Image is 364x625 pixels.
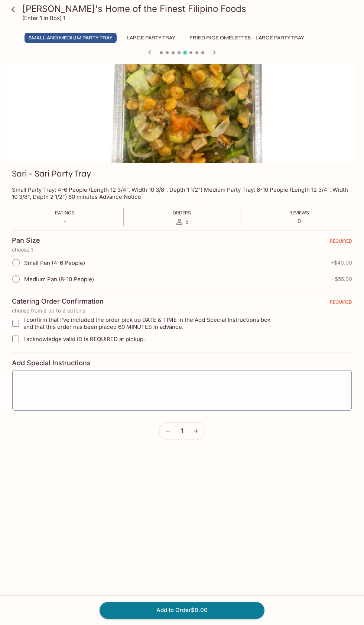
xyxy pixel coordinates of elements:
[7,64,357,163] div: Sari - Sari Party Tray
[185,218,189,225] span: 8
[55,210,74,216] span: Ratings
[55,217,74,224] p: -
[23,316,281,330] span: I confirm that I’ve included the order pick up DATE & TIME in the Add Special Instructions box an...
[12,247,352,253] p: choose 1
[330,299,352,308] span: REQUIRED
[331,276,352,282] span: + $55.00
[22,3,354,14] h3: [PERSON_NAME]'s Home of the Finest Filipino Foods
[24,276,94,283] span: Medium Pan (8-10 People)
[12,359,352,367] h4: Add Special Instructions
[22,14,65,22] p: (Enter 1 in Box) 1
[12,168,91,179] h3: Sari - Sari Party Tray
[289,210,309,216] span: Reviews
[330,238,352,247] span: REQUIRED
[289,217,309,224] p: 0
[173,210,191,216] span: Orders
[12,308,352,314] p: choose from 2 up to 2 options
[185,33,308,43] button: Fried Rice Omelettes - Large Party Tray
[24,259,85,266] span: Small Pan (4-6 People)
[12,297,104,305] h4: Catering Order Confirmation
[25,33,117,43] button: Small and Medium Party Tray
[331,260,352,266] span: + $40.00
[181,427,183,435] span: 1
[123,33,179,43] button: Large Party Tray
[100,602,264,618] button: Add to Order$0.00
[12,186,352,200] p: Small Party Tray: 4-6 People (Length 12 3/4", Width 10 3/8", Depth 1 1/2") Medium Party Tray: 8-1...
[12,236,40,245] h4: Pan Size
[23,336,145,343] span: I acknowledge valid ID is REQUIRED at pickup.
